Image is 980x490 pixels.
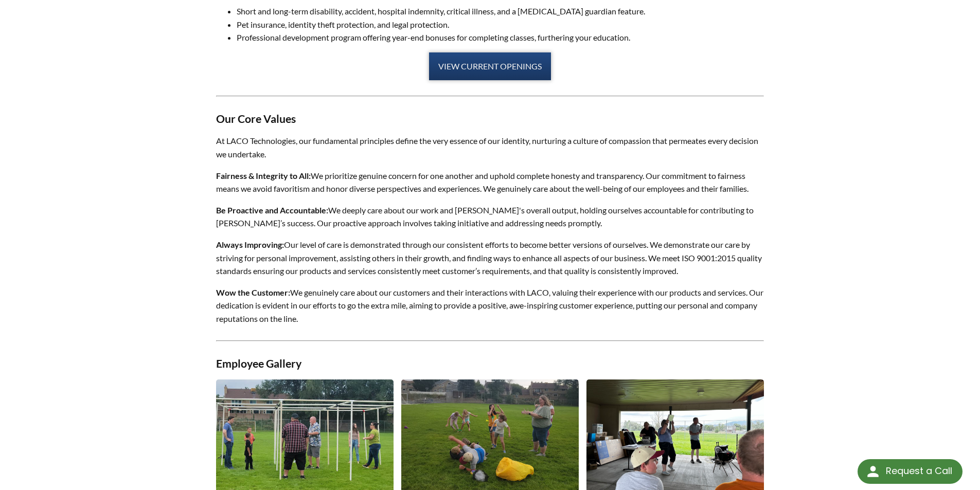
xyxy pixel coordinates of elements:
[237,18,764,31] li: Pet insurance, identity theft protection, and legal protection.
[216,134,764,160] p: At LACO Technologies, our fundamental principles define the very essence of our identity, nurturi...
[216,205,328,215] strong: Be Proactive and Accountable:
[237,31,764,44] li: Professional development program offering year-end bonuses for completing classes, furthering you...
[429,52,551,80] a: VIEW CURRENT OPENINGS
[216,204,764,230] p: We deeply care about our work and [PERSON_NAME]'s overall output, holding ourselves accountable f...
[216,357,764,371] h3: Employee Gallery
[216,287,290,297] strong: Wow the Customer:
[858,459,963,484] div: Request a Call
[216,238,764,278] p: Our level of care is demonstrated through our consistent efforts to become better versions of our...
[237,5,764,18] li: Short and long-term disability, accident, hospital indemnity, critical illness, and a [MEDICAL_DA...
[216,169,764,195] p: We prioritize genuine concern for one another and uphold complete honesty and transparency. Our c...
[216,286,764,325] p: We genuinely care about our customers and their interactions with LACO, valuing their experience ...
[886,459,952,483] div: Request a Call
[865,463,881,480] img: round button
[216,171,311,180] strong: Fairness & Integrity to All:
[216,240,284,249] strong: Always Improving:
[216,112,764,126] h3: Our Core Values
